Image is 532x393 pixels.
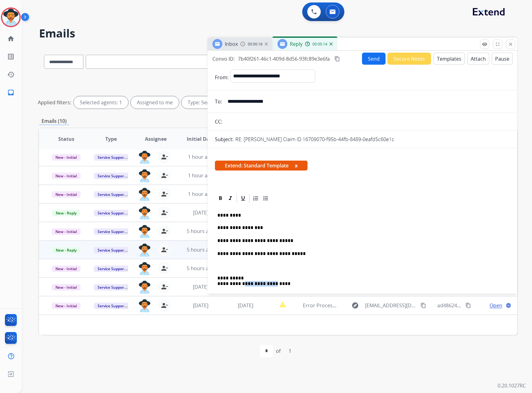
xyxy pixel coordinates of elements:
[225,41,238,47] span: Inbox
[52,284,81,291] span: New - Initial
[161,153,168,161] mat-icon: person_remove
[187,228,215,235] span: 5 hours ago
[362,53,386,65] button: Send
[303,302,378,309] span: Error Processing Order #658724
[495,41,500,47] mat-icon: fullscreen
[238,55,330,62] span: 7b40f261-46c1-409d-8d56-93fc89e3e6fa
[138,225,151,238] img: agent-avatar
[215,161,307,171] span: Extend: Standard Template
[248,42,263,47] span: 00:00:16
[508,41,513,47] mat-icon: close
[52,210,80,216] span: New - Reply
[465,303,471,308] mat-icon: content_copy
[105,135,117,143] span: Type
[482,41,487,47] mat-icon: remove_red_eye
[161,190,168,198] mat-icon: person_remove
[434,53,465,65] button: Templates
[187,265,215,272] span: 5 hours ago
[261,194,270,203] div: Bullet List
[290,41,303,47] span: Reply
[52,191,81,198] span: New - Initial
[7,53,15,60] mat-icon: list_alt
[161,283,168,291] mat-icon: person_remove
[94,210,129,216] span: Service Support
[52,303,81,309] span: New - Initial
[131,96,179,109] div: Assigned to me
[138,188,151,201] img: agent-avatar
[94,154,129,161] span: Service Support
[188,191,213,197] span: 1 hour ago
[490,302,502,309] span: Open
[161,265,168,272] mat-icon: person_remove
[74,96,128,109] div: Selected agents: 1
[138,169,151,182] img: agent-avatar
[193,283,208,290] span: [DATE]
[94,247,129,253] span: Service Support
[251,194,260,203] div: Ordered List
[437,302,531,309] span: ad48624a-d185-4d3c-9016-9c48b0d8f22f
[52,266,81,272] span: New - Initial
[2,9,20,26] img: avatar
[94,191,129,198] span: Service Support
[312,42,327,47] span: 00:00:14
[187,246,215,253] span: 5 hours ago
[161,302,168,309] mat-icon: person_remove
[334,56,340,62] mat-icon: content_copy
[279,301,286,308] mat-icon: report_problem
[52,154,81,161] span: New - Initial
[193,302,208,309] span: [DATE]
[58,135,74,143] span: Status
[138,299,151,312] img: agent-avatar
[215,74,229,81] p: From:
[145,135,167,143] span: Assignee
[216,194,225,203] div: Bold
[467,53,489,65] button: Attach
[161,246,168,253] mat-icon: person_remove
[138,151,151,164] img: agent-avatar
[138,244,151,257] img: agent-avatar
[276,347,281,355] div: of
[188,153,213,160] span: 1 hour ago
[351,302,359,309] mat-icon: explore
[226,194,235,203] div: Italic
[238,194,248,203] div: Underline
[215,118,222,125] p: CC:
[215,98,222,105] p: To:
[161,209,168,216] mat-icon: person_remove
[94,266,129,272] span: Service Support
[235,136,394,143] p: RE: [PERSON_NAME] Claim ID 16709070-f95b-44fb-8489-0eafd5c60e1c
[421,303,426,308] mat-icon: content_copy
[498,382,526,389] p: 0.20.1027RC
[181,96,253,109] div: Type: Service Support
[94,303,129,309] span: Service Support
[7,89,15,96] mat-icon: inbox
[161,227,168,235] mat-icon: person_remove
[365,302,417,309] span: [EMAIL_ADDRESS][DOMAIN_NAME]
[94,284,129,291] span: Service Support
[212,55,235,63] p: Convo ID:
[387,53,431,65] button: Secure Notes
[193,209,208,216] span: [DATE]
[39,27,517,40] h2: Emails
[7,71,15,78] mat-icon: history
[39,117,69,125] p: Emails (10)
[52,247,80,253] span: New - Reply
[138,262,151,275] img: agent-avatar
[238,302,253,309] span: [DATE]
[7,35,15,42] mat-icon: home
[187,135,215,143] span: Initial Date
[38,99,71,106] p: Applied filters:
[52,228,81,235] span: New - Initial
[284,345,296,357] div: 1
[52,173,81,179] span: New - Initial
[215,136,233,143] p: Subject:
[492,53,513,65] button: Pause
[506,303,511,308] mat-icon: language
[188,172,213,179] span: 1 hour ago
[94,173,129,179] span: Service Support
[138,206,151,219] img: agent-avatar
[161,172,168,179] mat-icon: person_remove
[295,162,298,169] button: x
[138,281,151,294] img: agent-avatar
[94,228,129,235] span: Service Support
